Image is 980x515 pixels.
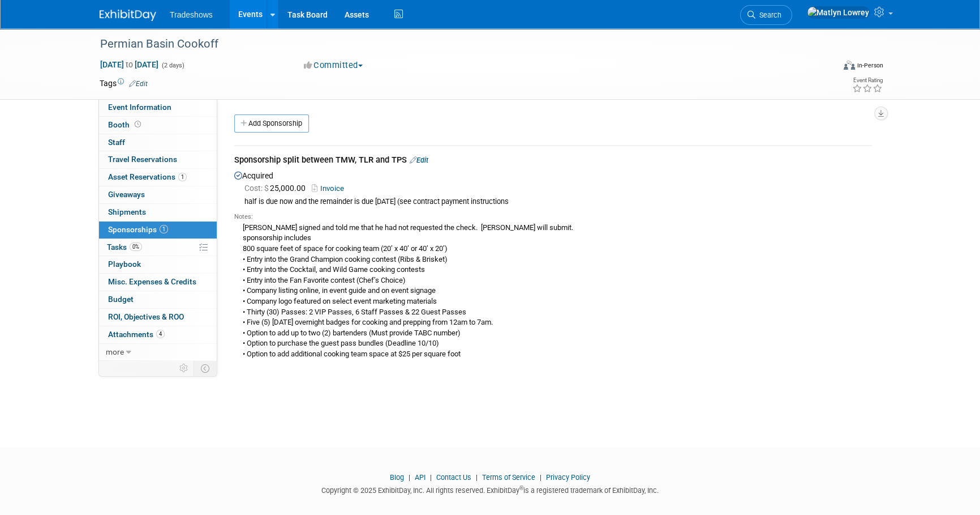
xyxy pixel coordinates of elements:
[99,99,217,116] a: Event Information
[99,222,217,239] a: Sponsorships1
[161,62,184,69] span: (2 days)
[108,295,134,304] span: Budget
[108,120,143,129] span: Booth
[108,312,184,321] span: ROI, Objectives & ROO
[767,59,883,76] div: Event Format
[178,173,187,181] span: 1
[99,117,217,134] a: Booth
[99,204,217,221] a: Shipments
[100,78,148,89] td: Tags
[108,103,171,112] span: Event Information
[234,154,872,168] div: Sponsorship split between TMW, TLR and TPS
[473,473,480,482] span: |
[174,361,194,376] td: Personalize Event Tab Strip
[844,61,855,70] img: Format-Inperson.png
[108,155,177,164] span: Travel Reservations
[519,485,523,491] sup: ®
[170,10,213,19] span: Tradeshows
[156,330,165,338] span: 4
[100,59,159,70] span: [DATE] [DATE]
[740,5,792,25] a: Search
[482,473,535,482] a: Terms of Service
[427,473,435,482] span: |
[99,239,217,256] a: Tasks0%
[108,172,187,181] span: Asset Reservations
[436,473,471,482] a: Contact Us
[244,197,872,207] div: half is due now and the remainder is due [DATE] (see contract payment instructions
[852,78,883,83] div: Event Rating
[108,190,145,199] span: Giveaways
[857,61,883,70] div: In-Person
[108,138,125,147] span: Staff
[99,326,217,343] a: Attachments4
[124,60,135,69] span: to
[130,242,142,251] span: 0%
[415,473,425,482] a: API
[234,114,309,133] a: Add Sponsorship
[807,6,870,19] img: Matlyn Lowrey
[755,11,781,19] span: Search
[244,184,270,193] span: Cost: $
[99,274,217,291] a: Misc. Expenses & Credits
[100,10,156,21] img: ExhibitDay
[108,259,141,269] span: Playbook
[160,225,168,233] span: 1
[546,473,590,482] a: Privacy Policy
[132,120,143,129] span: Booth not reserved yet
[410,156,428,164] a: Edit
[108,207,146,216] span: Shipments
[99,309,217,326] a: ROI, Objectives & ROO
[99,256,217,273] a: Playbook
[194,361,217,376] td: Toggle Event Tabs
[129,80,148,88] a: Edit
[234,222,872,360] div: [PERSON_NAME] signed and told me that he had not requested the check. [PERSON_NAME] will submit. ...
[537,473,544,482] span: |
[108,330,165,339] span: Attachments
[390,473,404,482] a: Blog
[244,184,310,193] span: 25,000.00
[99,344,217,361] a: more
[108,225,168,234] span: Sponsorships
[234,168,872,363] div: Acquired
[99,291,217,308] a: Budget
[106,347,124,356] span: more
[300,59,367,71] button: Committed
[99,151,217,168] a: Travel Reservations
[406,473,413,482] span: |
[234,212,872,222] div: Notes:
[99,186,217,203] a: Giveaways
[312,184,349,193] a: Invoice
[99,169,217,186] a: Asset Reservations1
[108,277,196,286] span: Misc. Expenses & Credits
[107,242,142,252] span: Tasks
[99,134,217,151] a: Staff
[96,34,816,54] div: Permian Basin Cookoff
